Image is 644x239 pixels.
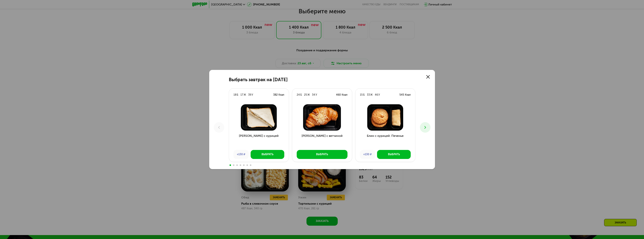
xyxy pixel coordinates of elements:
div: Выбрать [262,153,273,156]
div: Выбрать [388,153,400,156]
div: 17 [240,93,243,97]
div: 545 Ккал [399,93,411,97]
div: У [378,93,380,97]
div: Б [237,93,238,97]
div: Б [363,93,365,97]
button: Выбрать [377,150,411,159]
div: 33 [367,93,370,97]
div: 24 [297,93,300,97]
img: Блин с курицей. Печенье [358,104,412,131]
div: Ж [244,93,246,97]
div: 18 [233,93,236,97]
div: 34 [312,93,315,97]
div: +130 ₽ [360,150,375,159]
div: У [316,93,317,97]
h3: Блин с курицей. Печенье [355,134,415,147]
div: 39 [248,93,251,97]
div: 460 Ккал [336,93,347,97]
div: 25 [304,93,307,97]
div: Б [300,93,302,97]
img: Круассан с ветчиной [295,104,349,131]
div: Ж [307,93,310,97]
h3: [PERSON_NAME] с ветчиной [292,134,352,147]
div: 382 Ккал [273,93,284,97]
div: 46 [375,93,378,97]
button: Выбрать [251,150,284,159]
div: Выбрать [316,153,328,156]
div: +130 ₽ [233,150,249,159]
button: Выбрать [297,150,347,159]
div: У [252,93,253,97]
h3: [PERSON_NAME] с курицей [229,134,289,147]
div: Ж [370,93,373,97]
div: 15 [360,93,363,97]
h2: Выбрать завтрак на [DATE] [229,77,288,82]
img: Сэндвич с курицей [232,104,286,131]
